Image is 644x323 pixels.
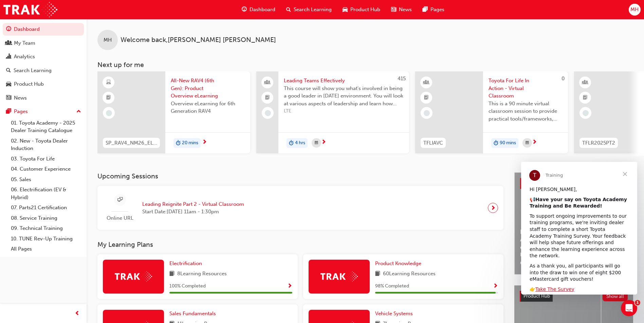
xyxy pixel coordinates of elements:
[242,5,247,14] span: guage-icon
[375,270,380,278] span: book-icon
[8,234,84,244] a: 10. TUNE Rev-Up Training
[87,61,644,69] h3: Next up for me
[8,118,84,136] a: 01. Toyota Academy - 2025 Dealer Training Catalogue
[289,139,294,148] span: duration-icon
[284,85,404,108] span: This course will show you what's involved in being a good leader in [DATE] environment. You will ...
[583,93,588,102] span: booktick-icon
[294,6,332,14] span: Search Learning
[386,3,417,17] a: news-iconNews
[3,105,84,118] button: Pages
[398,76,406,82] span: 415
[236,3,281,17] a: guage-iconDashboard
[532,139,537,146] span: next-icon
[562,76,565,82] span: 0
[391,5,396,14] span: news-icon
[103,214,137,222] span: Online URL
[3,64,84,77] a: Search Learning
[582,139,615,147] span: TFLR2025PT2
[121,36,276,44] span: Welcome back , [PERSON_NAME] [PERSON_NAME]
[520,178,627,189] a: Latest NewsShow all
[337,3,386,17] a: car-iconProduct Hub
[117,196,123,204] span: sessionType_ONLINE_URL-icon
[621,300,637,316] iframe: Intercom live chat
[75,309,80,318] span: prev-icon
[603,292,628,301] button: Show all
[106,139,157,147] span: SP_RAV4_NM26_EL01
[8,136,84,154] a: 02. New - Toyota Dealer Induction
[14,108,28,115] div: Pages
[14,80,44,88] div: Product Hub
[142,200,244,208] span: Leading Reignite Part 2 - Virtual Classroom
[415,71,568,153] a: 0TFLIAVCToyota For Life In Action - Virtual ClassroomThis is a 90 minute virtual classroom sessio...
[14,94,27,102] div: News
[265,110,271,116] span: learningRecordVerb_NONE-icon
[177,270,227,278] span: 8 Learning Resources
[3,23,84,36] a: Dashboard
[8,213,84,223] a: 08. Service Training
[424,110,430,116] span: learningRecordVerb_NONE-icon
[315,139,318,147] span: calendar-icon
[8,202,84,213] a: 07. Parts21 Certification
[630,6,639,14] span: MH
[375,310,413,317] span: Vehicle Systems
[287,282,292,290] button: Show Progress
[635,300,640,305] span: 1
[287,283,292,289] span: Show Progress
[423,5,428,14] span: pages-icon
[343,5,348,14] span: car-icon
[8,174,84,185] a: 05. Sales
[8,164,84,174] a: 04. Customer Experience
[514,172,633,275] a: Latest NewsShow allHelp Shape the Future of Toyota Academy Training and Win an eMastercard!Revolu...
[489,77,563,100] span: Toyota For Life In Action - Virtual Classroom
[97,71,250,153] a: SP_RAV4_NM26_EL01All-New RAV4 (6th Gen): Product Overview eLearningOverview eLearning for 6th Gen...
[489,100,563,123] span: This is a 90 minute virtual classroom session to provide practical tools/frameworks, behaviours a...
[106,93,111,102] span: booktick-icon
[375,260,421,266] span: Product Knowledge
[321,139,326,146] span: next-icon
[3,2,57,17] img: Trak
[8,223,84,234] a: 09. Technical Training
[286,5,291,14] span: search-icon
[3,50,84,63] a: Analytics
[526,139,529,147] span: calendar-icon
[383,270,436,278] span: 60 Learning Resources
[399,6,412,14] span: News
[284,107,404,115] span: LTE
[14,39,35,47] div: My Team
[284,77,404,85] span: Leading Teams Effectively
[493,283,498,289] span: Show Progress
[169,270,174,278] span: book-icon
[76,107,81,116] span: up-icon
[8,185,84,202] a: 06. Electrification (EV & Hybrid)
[176,139,181,148] span: duration-icon
[3,92,84,104] a: News
[265,78,270,87] span: people-icon
[265,93,270,102] span: booktick-icon
[115,271,152,282] img: Trak
[583,78,588,87] span: learningResourceType_INSTRUCTOR_LED-icon
[6,68,11,74] span: search-icon
[256,71,409,153] a: 415Leading Teams EffectivelyThis course will show you what's involved in being a good leader in [...
[169,310,219,318] a: Sales Fundamentals
[375,310,416,318] a: Vehicle Systems
[171,77,245,100] span: All-New RAV4 (6th Gen): Product Overview eLearning
[169,260,205,267] a: Electrification
[169,282,206,290] span: 100 % Completed
[14,53,35,61] div: Analytics
[424,78,429,87] span: learningResourceType_INSTRUCTOR_LED-icon
[423,139,443,147] span: TFLIAVC
[182,139,198,147] span: 20 mins
[583,110,589,116] span: learningRecordVerb_NONE-icon
[3,22,84,105] button: DashboardMy TeamAnalyticsSearch LearningProduct HubNews
[295,139,305,147] span: 4 hrs
[6,54,11,60] span: chart-icon
[169,310,216,317] span: Sales Fundamentals
[493,282,498,290] button: Show Progress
